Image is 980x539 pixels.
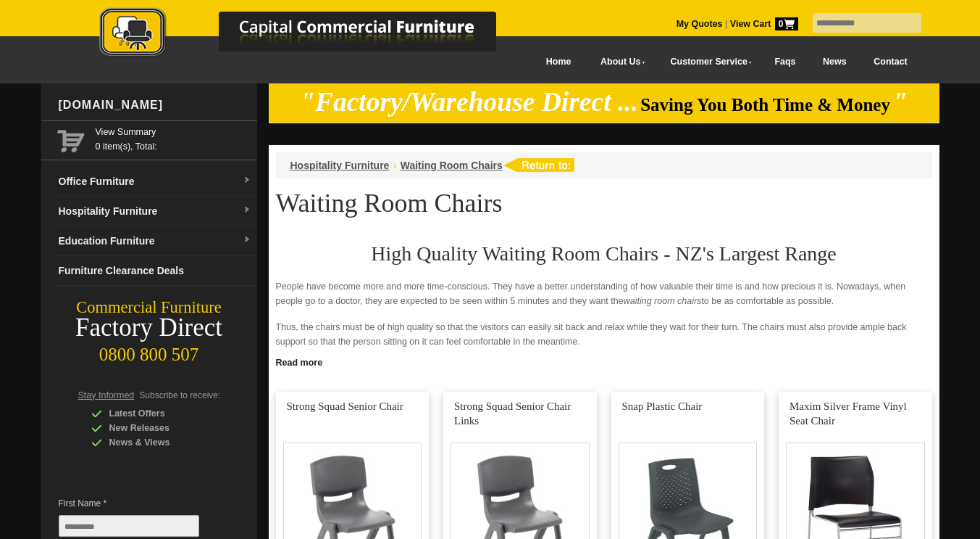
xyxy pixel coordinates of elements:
[761,46,810,78] a: Faqs
[78,390,135,400] span: Stay Informed
[243,176,251,185] img: dropdown
[41,318,257,338] div: Factory Direct
[59,496,221,511] span: First Name *
[53,226,257,256] a: Education Furnituredropdown
[59,7,566,65] a: Capital Commercial Furniture Logo
[139,390,220,400] span: Subscribe to receive:
[91,406,229,421] div: Latest Offers
[393,158,396,173] li: ›
[654,46,761,78] a: Customer Service
[860,46,921,78] a: Contact
[809,46,860,78] a: News
[677,19,723,29] a: My Quotes
[276,279,932,308] p: People have become more and more time-conscious. They have a better understanding of how valuable...
[640,95,890,115] span: Saving You Both Time & Money
[53,167,257,197] a: Office Furnituredropdown
[96,125,251,139] a: View Summary
[624,296,702,306] em: waiting room chairs
[243,206,251,215] img: dropdown
[276,320,932,349] p: Thus, the chairs must be of high quality so that the visitors can easily sit back and relax while...
[91,435,229,450] div: News & Views
[730,19,798,29] strong: View Cart
[96,125,251,152] span: 0 item(s), Total:
[53,256,257,286] a: Furniture Clearance Deals
[59,515,199,537] input: First Name *
[290,160,390,171] a: Hospitality Furniture
[53,83,257,127] div: [DOMAIN_NAME]
[269,352,939,370] a: Click to read more
[41,337,257,365] div: 0800 800 507
[276,189,932,217] h1: Waiting Room Chairs
[727,19,797,29] a: View Cart0
[91,421,229,435] div: New Releases
[892,87,908,117] em: "
[300,87,638,117] em: "Factory/Warehouse Direct ...
[585,46,654,78] a: About Us
[401,160,503,171] a: Waiting Room Chairs
[775,17,798,30] span: 0
[53,197,257,226] a: Hospitality Furnituredropdown
[59,7,566,60] img: Capital Commercial Furniture Logo
[276,243,932,265] h2: High Quality Waiting Room Chairs - NZ's Largest Range
[41,297,257,318] div: Commercial Furniture
[503,158,574,172] img: return to
[243,236,251,244] img: dropdown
